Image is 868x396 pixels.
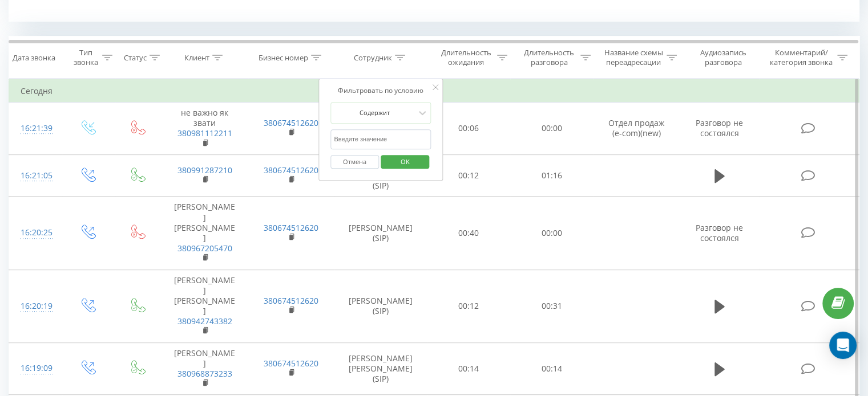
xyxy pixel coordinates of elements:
[9,80,859,103] td: Сегодня
[510,154,593,197] td: 01:16
[510,270,593,342] td: 00:31
[427,154,510,197] td: 00:12
[593,103,679,155] td: Отдел продаж (e-com)(new)
[696,117,743,138] span: Разговор не состоялся
[334,342,427,395] td: [PERSON_NAME] [PERSON_NAME] (SIP)
[330,155,379,169] button: Отмена
[72,48,99,67] div: Тип звонка
[330,85,431,96] div: Фильтровать по условию
[177,368,232,379] a: 380968873233
[21,165,51,187] div: 16:21:05
[264,117,318,128] a: 380674512620
[21,357,51,379] div: 16:19:09
[330,129,431,149] input: Введите значение
[162,270,248,342] td: [PERSON_NAME] [PERSON_NAME]
[162,342,248,395] td: [PERSON_NAME]
[264,165,318,175] a: 380674512620
[690,48,757,67] div: Аудиозапись разговора
[13,53,55,63] div: Дата звонка
[177,128,232,138] a: 380981112211
[768,48,834,67] div: Комментарий/категория звонка
[334,270,427,342] td: [PERSON_NAME] (SIP)
[381,155,429,169] button: OK
[264,222,318,233] a: 380674512620
[184,53,209,63] div: Клиент
[520,48,578,67] div: Длительность разговора
[124,53,147,63] div: Статус
[162,197,248,270] td: [PERSON_NAME] [PERSON_NAME]
[427,342,510,395] td: 00:14
[177,243,232,254] a: 380967205470
[427,103,510,155] td: 00:06
[21,222,51,244] div: 16:20:25
[334,197,427,270] td: [PERSON_NAME] (SIP)
[264,295,318,306] a: 380674512620
[604,48,664,67] div: Название схемы переадресации
[21,117,51,140] div: 16:21:39
[21,295,51,317] div: 16:20:19
[427,270,510,342] td: 00:12
[438,48,495,67] div: Длительность ожидания
[427,197,510,270] td: 00:40
[264,358,318,369] a: 380674512620
[510,342,593,395] td: 00:14
[510,197,593,270] td: 00:00
[177,165,232,175] a: 380991287210
[162,103,248,155] td: не важно як звати
[696,222,743,243] span: Разговор не состоялся
[259,53,308,63] div: Бизнес номер
[177,316,232,326] a: 380942743382
[510,103,593,155] td: 00:00
[354,53,392,63] div: Сотрудник
[829,332,857,359] div: Open Intercom Messenger
[389,153,421,170] span: OK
